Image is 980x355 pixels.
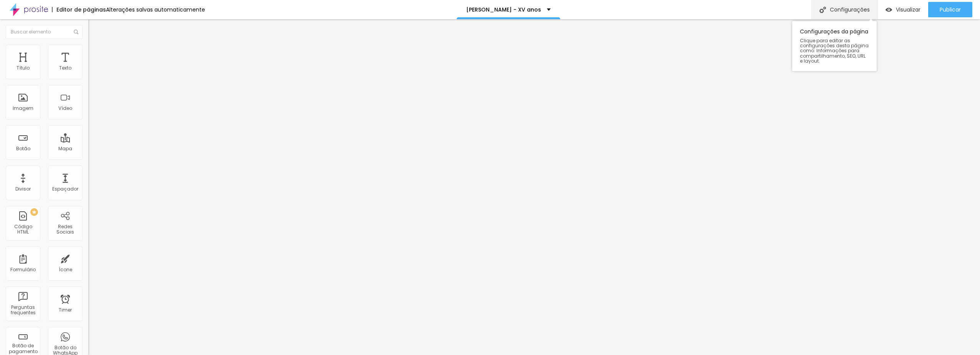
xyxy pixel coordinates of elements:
span: Visualizar [896,7,920,13]
div: Título [17,65,30,71]
div: Espaçador [52,186,78,192]
div: Mapa [58,146,72,151]
div: Código HTML [8,224,38,235]
img: view-1.svg [886,7,892,13]
span: Publicar [940,7,961,13]
div: Formulário [10,267,36,272]
div: Timer [59,307,72,313]
p: [PERSON_NAME] - XV anos [466,7,541,12]
div: Configurações da página [792,21,877,71]
div: Redes Sociais [50,224,80,235]
div: Imagem [13,106,33,111]
div: Editor de páginas [52,7,106,12]
iframe: Editor [88,19,980,355]
span: Clique para editar as configurações desta página como: Informações para compartilhamento, SEO, UR... [800,38,869,63]
div: Vídeo [58,106,72,111]
button: Publicar [928,2,972,17]
img: Icone [819,7,826,13]
div: Perguntas frequentes [8,305,38,316]
div: Botão de pagamento [8,343,38,354]
div: Ícone [59,267,72,272]
input: Buscar elemento [6,25,83,39]
div: Texto [59,65,71,71]
div: Alterações salvas automaticamente [106,7,205,12]
img: Icone [74,30,78,34]
div: Divisor [15,186,31,192]
button: Visualizar [878,2,928,17]
div: Botão [16,146,30,151]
